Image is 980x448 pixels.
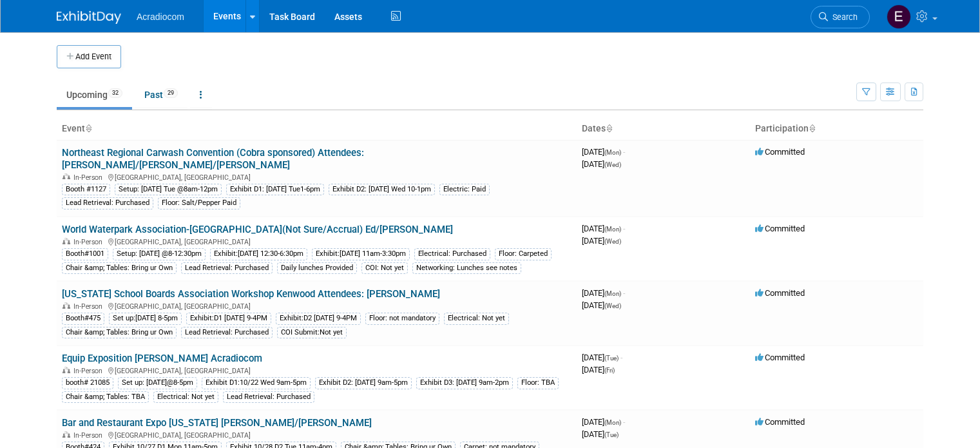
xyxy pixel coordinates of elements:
[210,248,307,260] div: Exhibit:[DATE] 12:30-6:30pm
[113,248,206,260] div: Setup: [DATE] @8-12:30pm
[604,238,621,245] span: (Wed)
[582,365,615,375] span: [DATE]
[73,173,106,182] span: In-Person
[517,377,559,389] div: Floor: TBA
[329,184,435,195] div: Exhibit D2: [DATE] Wed 10-1pm
[582,288,625,298] span: [DATE]
[137,12,184,22] span: Acradiocom
[365,313,439,324] div: Floor: not mandatory
[604,355,619,362] span: (Tue)
[62,197,153,209] div: Lead Retrieval: Purchased
[604,302,621,309] span: (Wed)
[223,391,314,403] div: Lead Retrieval: Purchased
[828,12,858,22] span: Search
[582,300,621,310] span: [DATE]
[186,313,271,324] div: Exhibit:D1 [DATE] 9-4PM
[62,238,70,244] img: In-Person Event
[109,313,182,324] div: Set up:[DATE] 8-5pm
[416,377,513,389] div: Exhibit D3: [DATE] 9am-2pm
[439,184,490,195] div: Electric: Paid
[62,367,70,373] img: In-Person Event
[582,159,621,169] span: [DATE]
[412,262,521,274] div: Networking: Lunches see notes
[577,118,750,140] th: Dates
[62,173,70,180] img: In-Person Event
[414,248,490,260] div: Electrical: Purchased
[62,429,572,440] div: [GEOGRAPHIC_DATA], [GEOGRAPHIC_DATA]
[181,262,273,274] div: Lead Retrieval: Purchased
[118,377,197,389] div: Set up: [DATE]@8-5pm
[85,123,91,133] a: Sort by Event Name
[57,83,132,107] a: Upcoming32
[202,377,311,389] div: Exhibit D1:10/22 Wed 9am-5pm
[755,224,805,233] span: Committed
[604,290,621,297] span: (Mon)
[361,262,408,274] div: COI: Not yet
[582,147,625,157] span: [DATE]
[62,313,104,324] div: Booth#475
[181,327,273,338] div: Lead Retrieval: Purchased
[755,353,805,362] span: Committed
[62,262,177,274] div: Chair &amp; Tables: Bring ur Own
[809,123,815,133] a: Sort by Participation Type
[604,367,615,374] span: (Fri)
[164,88,178,98] span: 29
[62,236,572,246] div: [GEOGRAPHIC_DATA], [GEOGRAPHIC_DATA]
[62,224,453,235] a: World Waterpark Association-[GEOGRAPHIC_DATA](Not Sure/Accrual) Ed/[PERSON_NAME]
[582,224,625,233] span: [DATE]
[276,313,361,324] div: Exhibit:D2 [DATE] 9-4PM
[623,147,625,157] span: -
[606,123,612,133] a: Sort by Start Date
[153,391,218,403] div: Electrical: Not yet
[62,431,70,438] img: In-Person Event
[57,11,121,24] img: ExhibitDay
[115,184,222,195] div: Setup: [DATE] Tue @8am-12pm
[62,171,572,182] div: [GEOGRAPHIC_DATA], [GEOGRAPHIC_DATA]
[315,377,412,389] div: Exhibit D2: [DATE] 9am-5pm
[57,45,121,68] button: Add Event
[755,417,805,427] span: Committed
[73,238,106,246] span: In-Person
[604,149,621,156] span: (Mon)
[73,367,106,375] span: In-Person
[62,417,372,429] a: Bar and Restaurant Expo [US_STATE] [PERSON_NAME]/[PERSON_NAME]
[755,288,805,298] span: Committed
[62,391,149,403] div: Chair &amp; Tables: TBA
[604,226,621,233] span: (Mon)
[582,417,625,427] span: [DATE]
[62,377,113,389] div: booth# 21085
[604,419,621,426] span: (Mon)
[312,248,410,260] div: Exhibit:[DATE] 11am-3:30pm
[62,327,177,338] div: Chair &amp; Tables: Bring ur Own
[158,197,240,209] div: Floor: Salt/Pepper Paid
[62,184,110,195] div: Booth #1127
[62,147,364,171] a: Northeast Regional Carwash Convention (Cobra sponsored) Attendees: [PERSON_NAME]/[PERSON_NAME]/[P...
[495,248,552,260] div: Floor: Carpeted
[57,118,577,140] th: Event
[755,147,805,157] span: Committed
[277,327,347,338] div: COI Submit:Not yet
[135,83,187,107] a: Past29
[62,302,70,309] img: In-Person Event
[108,88,122,98] span: 32
[73,431,106,440] span: In-Person
[582,429,619,439] span: [DATE]
[623,224,625,233] span: -
[620,353,622,362] span: -
[62,288,440,300] a: [US_STATE] School Boards Association Workshop Kenwood Attendees: [PERSON_NAME]
[73,302,106,311] span: In-Person
[444,313,509,324] div: Electrical: Not yet
[62,248,108,260] div: Booth#1001
[623,288,625,298] span: -
[604,431,619,438] span: (Tue)
[582,236,621,246] span: [DATE]
[750,118,923,140] th: Participation
[604,161,621,168] span: (Wed)
[62,353,262,364] a: Equip Exposition [PERSON_NAME] Acradiocom
[277,262,357,274] div: Daily lunches Provided
[811,6,870,28] a: Search
[62,300,572,311] div: [GEOGRAPHIC_DATA], [GEOGRAPHIC_DATA]
[582,353,622,362] span: [DATE]
[623,417,625,427] span: -
[226,184,324,195] div: Exhibit D1: [DATE] Tue1-6pm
